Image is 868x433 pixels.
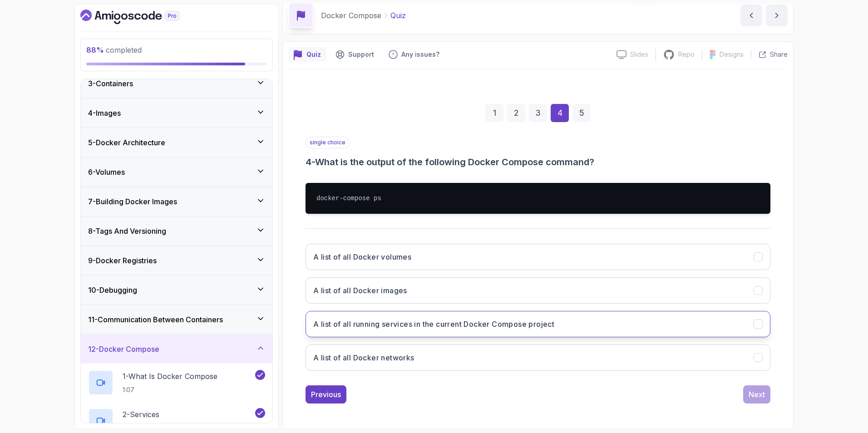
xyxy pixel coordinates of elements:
[88,314,223,325] h3: 11 - Communication Between Containers
[313,319,554,330] h3: A list of all running services in the current Docker Compose project
[306,244,770,270] button: A list of all Docker volumes
[313,285,407,296] h3: A list of all Docker images
[390,10,406,21] p: Quiz
[81,276,272,305] button: 10-Debugging
[306,385,346,403] button: Previous
[751,50,788,59] button: Share
[306,344,770,371] button: A list of all Docker networks
[81,305,272,334] button: 11-Communication Between Containers
[306,50,321,59] p: Quiz
[123,371,217,382] p: 1 - What Is Docker Compose
[770,50,788,59] p: Share
[86,45,104,54] span: 88 %
[529,104,547,122] div: 3
[401,50,439,59] p: Any issues?
[88,167,125,177] h3: 6 - Volumes
[288,47,326,62] button: quiz button
[678,50,695,59] p: Repo
[311,389,341,400] div: Previous
[551,104,569,122] div: 4
[740,5,762,26] button: previous content
[306,277,770,304] button: A list of all Docker images
[720,50,744,59] p: Designs
[383,47,445,62] button: Feedback button
[81,187,272,216] button: 7-Building Docker Images
[330,47,380,62] button: Support button
[306,137,350,148] p: single choice
[86,45,142,54] span: completed
[743,385,770,403] button: Next
[572,104,591,122] div: 5
[88,196,177,207] h3: 7 - Building Docker Images
[88,78,133,89] h3: 3 - Containers
[88,285,137,295] h3: 10 - Debugging
[123,385,217,394] p: 1:07
[306,183,770,214] pre: docker-compose ps
[313,352,414,363] h3: A list of all Docker networks
[630,50,648,59] p: Slides
[88,108,121,118] h3: 4 - Images
[88,137,165,148] h3: 5 - Docker Architecture
[81,246,272,275] button: 9-Docker Registries
[88,255,157,266] h3: 9 - Docker Registries
[88,370,265,395] button: 1-What Is Docker Compose1:07
[81,335,272,364] button: 12-Docker Compose
[81,69,272,98] button: 3-Containers
[88,226,166,236] h3: 8 - Tags And Versioning
[507,104,525,122] div: 2
[81,98,272,128] button: 4-Images
[88,344,159,354] h3: 12 - Docker Compose
[306,311,770,337] button: A list of all running services in the current Docker Compose project
[313,251,411,262] h3: A list of all Docker volumes
[81,128,272,157] button: 5-Docker Architecture
[485,104,503,122] div: 1
[321,10,381,21] p: Docker Compose
[80,10,200,24] a: Dashboard
[306,156,770,168] h3: 4 - What is the output of the following Docker Compose command?
[81,157,272,187] button: 6-Volumes
[348,50,374,59] p: Support
[749,389,765,400] div: Next
[123,409,159,420] p: 2 - Services
[81,216,272,246] button: 8-Tags And Versioning
[766,5,788,26] button: next content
